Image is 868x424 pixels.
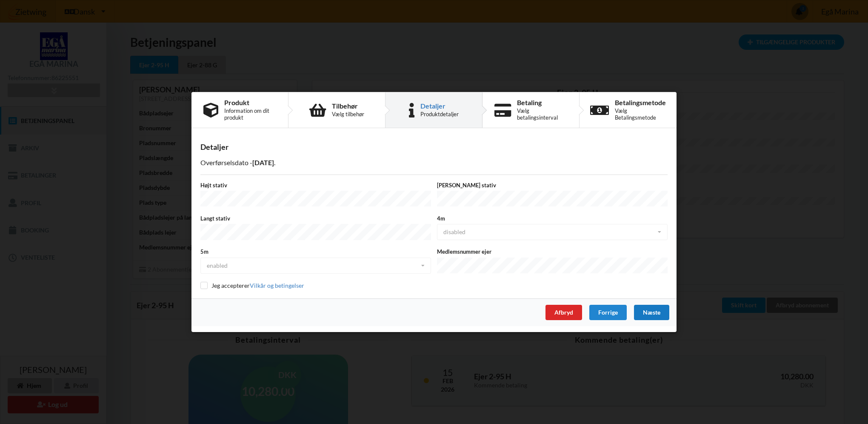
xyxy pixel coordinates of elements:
[545,305,582,320] div: Afbryd
[420,103,459,109] div: Detaljer
[517,99,567,106] div: Betaling
[200,282,304,289] label: Jeg accepterer
[437,248,668,255] label: Medlemsnummer ejer
[437,215,668,222] label: 4m
[250,282,304,289] a: Vilkår og betingelser
[437,181,668,189] label: [PERSON_NAME] stativ
[200,181,431,189] label: Højt stativ
[200,248,431,255] label: 5m
[252,158,274,166] b: [DATE]
[200,142,668,152] div: Detaljer
[589,305,627,320] div: Forrige
[332,111,364,117] div: Vælg tilbehør
[224,107,276,121] div: Information om dit produkt
[224,99,276,106] div: Produkt
[615,107,666,121] div: Vælg Betalingsmetode
[332,103,364,109] div: Tilbehør
[517,107,567,121] div: Vælg betalingsinterval
[634,305,669,320] div: Næste
[200,215,431,222] label: Langt stativ
[420,111,459,117] div: Produktdetaljer
[615,99,666,106] div: Betalingsmetode
[200,158,668,168] p: Overførselsdato - .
